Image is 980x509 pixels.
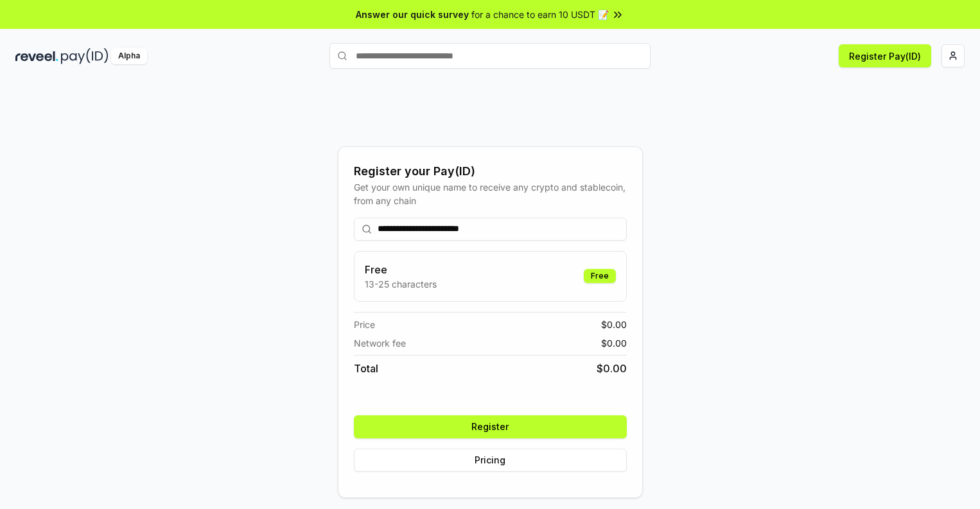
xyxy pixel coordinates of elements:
[15,48,58,64] img: reveel_dark
[61,48,109,64] img: pay_id
[354,449,627,472] button: Pricing
[354,415,627,438] button: Register
[111,48,147,64] div: Alpha
[597,361,627,376] span: $ 0.00
[601,318,627,331] span: $ 0.00
[354,361,378,376] span: Total
[365,277,437,291] p: 13-25 characters
[584,269,616,283] div: Free
[839,44,931,67] button: Register Pay(ID)
[365,262,437,277] h3: Free
[354,162,627,180] div: Register your Pay(ID)
[471,8,609,21] span: for a chance to earn 10 USDT 📝
[354,180,627,207] div: Get your own unique name to receive any crypto and stablecoin, from any chain
[354,318,375,331] span: Price
[356,8,469,21] span: Answer our quick survey
[354,336,406,350] span: Network fee
[601,336,627,350] span: $ 0.00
